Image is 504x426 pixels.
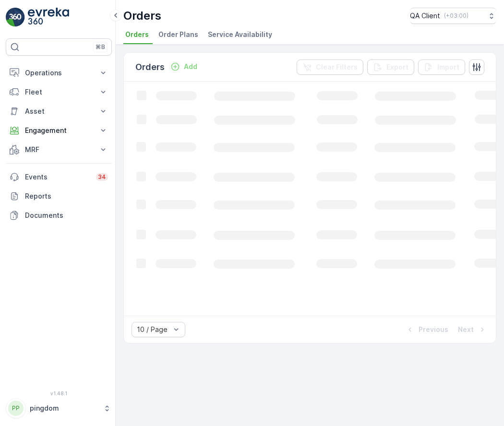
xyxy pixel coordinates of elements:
[167,61,201,72] button: Add
[25,211,108,220] p: Documents
[297,59,363,75] button: Clear Filters
[410,11,440,21] p: QA Client
[418,59,465,75] button: Import
[135,60,165,74] p: Orders
[184,62,197,71] p: Add
[6,121,112,140] button: Engagement
[25,126,93,135] p: Engagement
[444,12,468,20] p: ( +03:00 )
[437,62,459,72] p: Import
[6,187,112,206] a: Reports
[8,401,24,416] div: PP
[316,62,358,72] p: Clear Filters
[25,87,93,97] p: Fleet
[6,390,112,396] span: v 1.48.1
[386,62,408,72] p: Export
[96,43,105,51] p: ⌘B
[6,140,112,159] button: MRF
[410,8,496,24] button: QA Client(+03:00)
[25,191,108,201] p: Reports
[25,145,93,154] p: MRF
[367,59,414,75] button: Export
[98,173,106,181] p: 34
[457,324,488,335] button: Next
[25,68,93,78] p: Operations
[25,106,93,116] p: Asset
[30,403,98,413] p: pingdom
[28,8,69,27] img: logo_light-DOdMpM7g.png
[419,325,448,334] p: Previous
[458,325,474,334] p: Next
[125,30,149,39] span: Orders
[6,8,25,27] img: logo
[6,63,112,83] button: Operations
[6,398,112,418] button: PPpingdom
[6,83,112,102] button: Fleet
[208,30,272,39] span: Service Availability
[158,30,198,39] span: Order Plans
[6,167,112,187] a: Events34
[123,8,161,24] p: Orders
[404,324,449,335] button: Previous
[25,172,90,182] p: Events
[6,206,112,225] a: Documents
[6,102,112,121] button: Asset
